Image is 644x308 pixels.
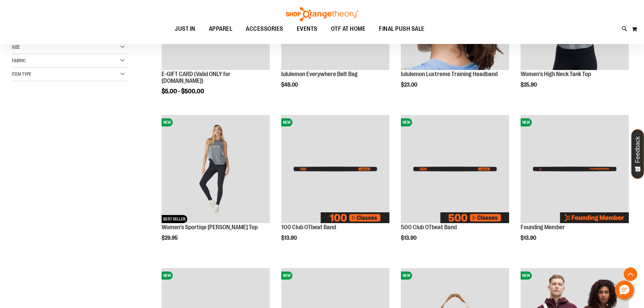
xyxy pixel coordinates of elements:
[281,118,292,126] span: NEW
[162,215,187,223] span: BEST SELLER
[281,224,336,231] a: 100 Club OTbeat Band
[401,82,418,88] span: $23.00
[401,115,509,223] img: Image of 500 Club OTbeat Band
[631,129,644,179] button: Feedback - Show survey
[290,21,324,37] a: EVENTS
[521,235,537,241] span: $13.90
[401,115,509,224] a: Image of 500 Club OTbeat BandNEW
[12,71,31,77] span: Item Type
[297,21,317,37] span: EVENTS
[162,118,173,126] span: NEW
[162,88,204,95] span: $5.00 - $500.00
[281,71,358,77] a: lululemon Everywhere Belt Bag
[521,224,565,231] a: Founding Member
[162,271,173,280] span: NEW
[379,21,425,37] span: FINAL PUSH SALE
[401,118,412,126] span: NEW
[635,136,641,163] span: Feedback
[521,115,629,223] img: Image of Founding Member
[372,21,431,37] a: FINAL PUSH SALE
[331,21,366,37] span: OTF AT HOME
[521,271,532,280] span: NEW
[162,71,231,84] a: E-GIFT CARD (Valid ONLY for [DOMAIN_NAME])
[281,271,292,280] span: NEW
[162,235,179,241] span: $29.95
[12,58,26,63] span: Fabric
[401,271,412,280] span: NEW
[158,112,273,258] div: product
[401,71,498,77] a: lululemon Luxtreme Training Headband
[281,235,298,241] span: $13.90
[521,71,591,77] a: Women's High Neck Tank Top
[521,118,532,126] span: NEW
[517,112,632,255] div: product
[278,112,393,255] div: product
[401,224,457,231] a: 500 Club OTbeat Band
[175,21,195,37] span: JUST IN
[285,7,359,21] img: Shop Orangetheory
[521,82,538,88] span: $25.90
[239,21,290,37] a: ACCESSORIES
[624,267,637,281] button: Back To Top
[162,115,270,224] a: Women's Sportiqe Janie Tank TopNEWBEST SELLER
[162,224,258,231] a: Women's Sportiqe [PERSON_NAME] Top
[168,21,202,37] a: JUST IN
[281,82,299,88] span: $48.00
[12,44,20,50] span: Size
[521,115,629,224] a: Image of Founding Member NEW
[209,21,233,37] span: APPAREL
[246,21,283,37] span: ACCESSORIES
[281,115,389,223] img: Image of 100 Club OTbeat Band
[202,21,239,37] a: APPAREL
[324,21,373,37] a: OTF AT HOME
[615,281,634,300] button: Hello, have a question? Let’s chat.
[398,112,512,255] div: product
[162,115,270,223] img: Women's Sportiqe Janie Tank Top
[281,115,389,224] a: Image of 100 Club OTbeat BandNEW
[401,235,418,241] span: $13.90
